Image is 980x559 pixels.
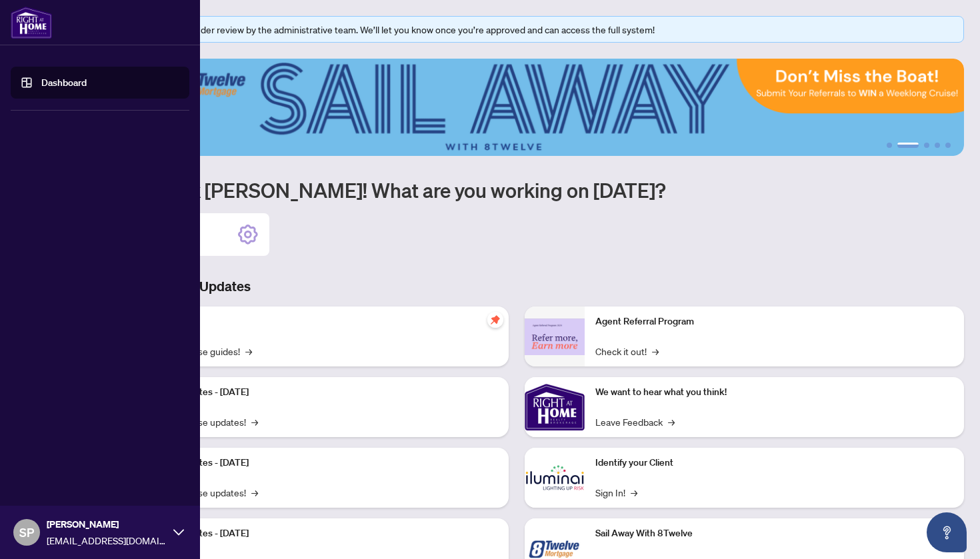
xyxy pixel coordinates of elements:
[525,377,585,437] img: We want to hear what you think!
[140,456,498,470] p: Platform Updates - [DATE]
[595,385,953,400] p: We want to hear what you think!
[525,318,585,355] img: Agent Referral Program
[525,448,585,508] img: Identify your Client
[140,526,498,541] p: Platform Updates - [DATE]
[595,526,953,541] p: Sail Away With 8Twelve
[47,533,167,548] span: [EMAIL_ADDRESS][DOMAIN_NAME]
[41,77,87,89] a: Dashboard
[487,312,503,328] span: pushpin
[595,456,953,470] p: Identify your Client
[251,485,258,500] span: →
[652,344,659,358] span: →
[924,143,929,148] button: 3
[69,177,964,203] h1: Welcome back [PERSON_NAME]! What are you working on [DATE]?
[887,143,892,148] button: 1
[927,512,967,552] button: Open asap
[47,517,167,532] span: [PERSON_NAME]
[251,414,258,429] span: →
[595,344,659,358] a: Check it out!→
[245,344,252,358] span: →
[897,143,919,148] button: 2
[93,22,955,37] div: Your profile is currently under review by the administrative team. We’ll let you know once you’re...
[140,385,498,400] p: Platform Updates - [DATE]
[595,485,637,500] a: Sign In!→
[69,59,964,156] img: Slide 1
[140,314,498,329] p: Self-Help
[935,143,940,148] button: 4
[945,143,951,148] button: 5
[19,523,34,542] span: SP
[595,314,953,329] p: Agent Referral Program
[631,485,637,500] span: →
[69,277,964,296] h3: Brokerage & Industry Updates
[668,414,675,429] span: →
[11,7,52,39] img: logo
[595,414,675,429] a: Leave Feedback→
